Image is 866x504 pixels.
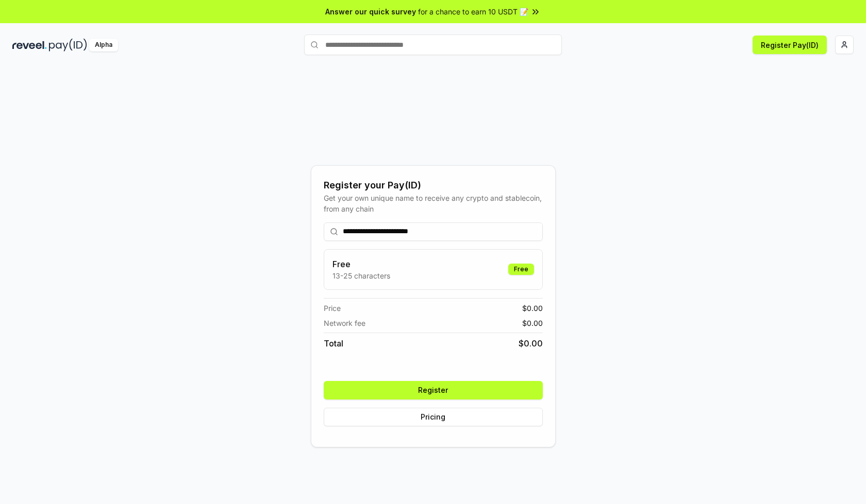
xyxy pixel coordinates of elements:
button: Register [324,381,543,399]
div: Register your Pay(ID) [324,178,543,193]
span: for a chance to earn 10 USDT 📝 [418,6,528,17]
span: $ 0.00 [522,303,543,314]
span: Total [324,337,343,350]
span: Network fee [324,318,365,328]
p: 13-25 characters [332,270,390,281]
span: $ 0.00 [519,337,543,350]
span: Price [324,303,341,314]
span: $ 0.00 [522,318,543,328]
button: Register Pay(ID) [753,36,827,54]
div: Alpha [89,39,118,51]
img: pay_id [49,39,87,51]
button: Pricing [324,408,543,426]
h3: Free [332,258,390,270]
img: reveel_dark [12,39,47,51]
div: Get your own unique name to receive any crypto and stablecoin, from any chain [324,193,543,214]
span: Answer our quick survey [325,6,416,17]
div: Free [508,264,534,275]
